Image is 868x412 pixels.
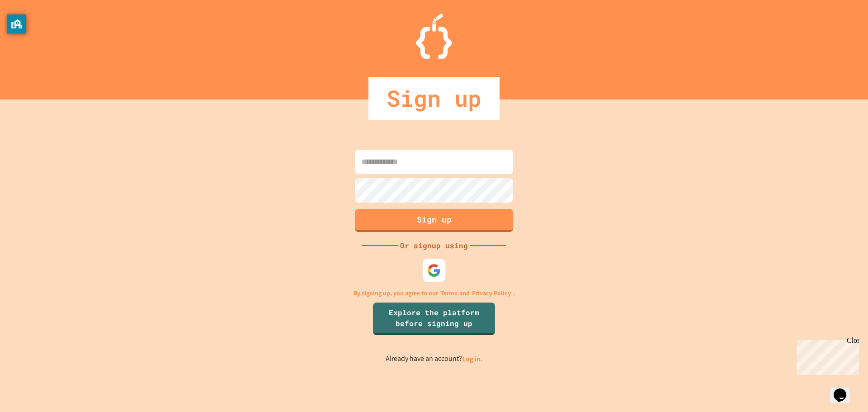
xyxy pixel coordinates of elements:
[355,209,513,232] button: Sign up
[354,289,515,298] p: By signing up, you agree to our and .
[472,289,511,298] a: Privacy Policy
[462,354,483,364] a: Log in.
[793,336,859,375] iframe: chat widget
[440,289,457,298] a: Terms
[386,353,483,365] p: Already have an account?
[398,240,470,251] div: Or signup using
[427,263,441,277] img: google-icon.svg
[7,14,26,33] button: privacy banner
[4,4,62,57] div: Chat with us now!Close
[416,14,452,59] img: Logo.svg
[373,303,495,335] a: Explore the platform before signing up
[830,376,859,403] iframe: chat widget
[368,77,500,120] div: Sign up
